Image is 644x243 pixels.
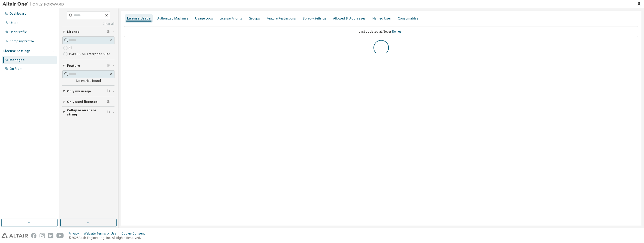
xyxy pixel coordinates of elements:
div: Feature Restrictions [267,16,296,21]
div: Users [9,21,18,25]
button: Only my usage [62,86,114,97]
button: License [62,26,114,37]
a: Refresh [392,29,403,34]
p: © 2025 Altair Engineering, Inc. All Rights Reserved. [69,236,148,240]
div: Managed [9,58,25,62]
span: Clear filter [107,30,110,34]
div: Consumables [398,16,418,21]
span: Clear filter [107,89,110,93]
div: Borrow Settings [303,16,326,21]
a: Clear all [62,22,114,26]
div: Usage Logs [195,16,213,21]
img: instagram.svg [40,233,45,238]
div: Allowed IP Addresses [333,16,366,21]
div: Privacy [69,231,84,236]
div: License Priority [220,16,242,21]
img: linkedin.svg [48,233,53,238]
div: Groups [249,16,260,21]
button: Only used licenses [62,96,114,108]
div: Named User [372,16,391,21]
div: User Profile [9,30,27,34]
img: altair_logo.svg [2,233,28,238]
div: Last updated at: Never [124,26,638,37]
div: Company Profile [9,39,34,43]
span: License [67,30,80,34]
button: Feature [62,60,114,71]
button: Collapse on share string [62,107,114,118]
div: License Usage [127,16,151,21]
span: Feature [67,64,80,68]
label: All [69,45,73,51]
img: Altair One [3,2,67,7]
label: 154936 - AU Enterprise Suite [69,51,111,57]
span: Clear filter [107,110,110,114]
span: Clear filter [107,100,110,104]
img: facebook.svg [31,233,36,238]
div: License Settings [3,49,31,53]
span: Only used licenses [67,100,98,104]
img: youtube.svg [56,233,64,238]
div: Website Terms of Use [84,231,121,236]
div: On Prem [9,67,22,71]
span: Collapse on share string [67,108,107,116]
span: Clear filter [107,64,110,68]
div: Dashboard [9,12,26,16]
div: Cookie Consent [121,231,148,236]
div: No entries found [62,79,114,83]
span: Only my usage [67,89,91,93]
div: Authorized Machines [157,16,188,21]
